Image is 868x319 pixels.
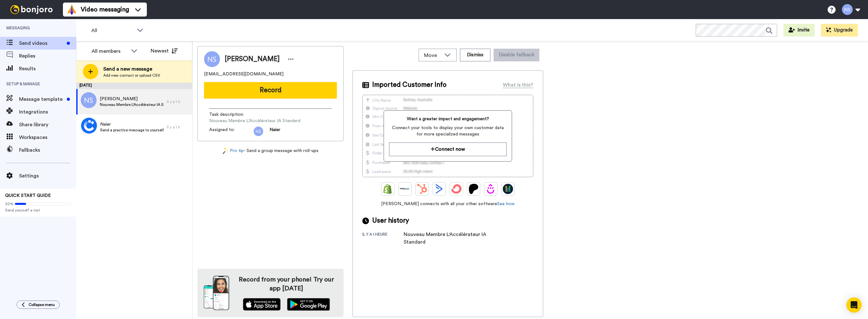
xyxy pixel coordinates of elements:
div: Il y a 1 h [167,125,189,130]
span: Share library [19,121,76,128]
button: Newest [146,45,182,57]
img: playstore [287,298,330,311]
span: Connect your tools to display your own customer data for more specialized messages [389,125,506,137]
a: Pro tip [223,148,244,154]
div: Nouveau Membre L'Accélérateur IA Standard [404,231,505,246]
button: Upgrade [821,24,858,37]
div: il y a 1 heure [362,232,404,246]
span: [PERSON_NAME] connects with all your other software [362,201,533,207]
span: Imported Customer Info [372,80,447,90]
span: Naier [270,127,280,136]
div: - Send a group message with roll-ups [197,148,344,154]
img: ns.png [81,92,97,108]
span: Settings [19,172,76,180]
img: Ontraport [400,184,410,194]
div: [DATE] [76,83,192,89]
span: [PERSON_NAME] [100,96,164,102]
img: magic-wand.svg [223,148,229,154]
span: Naier [100,121,164,128]
span: Fallbacks [19,146,76,154]
span: Integrations [19,108,76,116]
div: Il y a 1 h [167,99,189,104]
img: ns.png [254,127,263,136]
button: Record [204,82,337,99]
span: Move [424,52,441,59]
span: User history [372,216,409,225]
button: Disable fallback [494,49,539,61]
img: Shopify [383,184,393,194]
span: Want a greater impact and engagement? [389,116,506,122]
button: Invite [783,24,815,37]
span: Send yourself a test [5,208,71,213]
img: vm-color.svg [67,4,77,15]
img: ActiveCampaign [434,184,444,194]
span: Nouveau Membre L'Accélérateur IA Standard [209,118,300,124]
span: Send videos [19,39,64,47]
span: Workspaces [19,134,76,141]
button: Connect now [389,142,506,156]
span: [EMAIL_ADDRESS][DOMAIN_NAME] [204,71,284,77]
div: What is this? [503,81,533,89]
span: Send a new message [103,65,160,73]
a: See how [497,202,515,206]
span: Nouveau Membre L'Accélérateur IA Standard [100,102,164,107]
span: Results [19,65,76,73]
span: All [91,27,134,34]
span: Collapse menu [29,302,55,307]
img: download [204,276,229,310]
img: bj-logo-header-white.svg [8,5,55,14]
span: Send a practice message to yourself [100,128,164,133]
span: [PERSON_NAME] [225,54,280,64]
img: Drip [486,184,496,194]
span: Replies [19,52,76,60]
img: GoHighLevel [503,184,513,194]
span: Add new contact or upload CSV [103,73,160,78]
h4: Record from your phone! Try our app [DATE] [236,275,337,293]
img: Hubspot [417,184,427,194]
span: Task description : [209,111,254,118]
div: All members [92,47,128,55]
span: 20% [5,201,13,206]
span: Message template [19,95,64,103]
img: Image of Naier Saidane [204,51,220,67]
img: appstore [243,298,281,311]
div: Open Intercom Messenger [846,297,862,313]
img: Patreon [468,184,479,194]
img: 771f31ae-1a6c-45a0-8660-a287002ac29d.jpg [81,118,97,134]
span: QUICK START GUIDE [5,193,51,198]
button: Dismiss [460,49,490,61]
img: ConvertKit [451,184,461,194]
span: Assigned to: [209,127,254,136]
button: Collapse menu [17,301,60,309]
span: Video messaging [81,5,129,14]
